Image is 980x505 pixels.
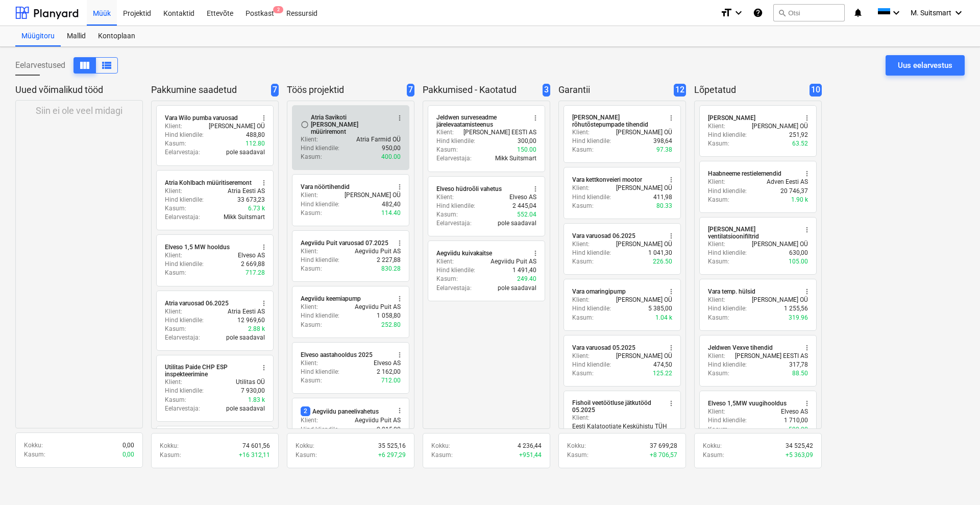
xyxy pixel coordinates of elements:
div: Atria varuosad 06.2025 [165,299,229,307]
p: Hind kliendile : [572,304,611,313]
p: 1.90 k [791,196,808,204]
p: Kasum : [708,196,729,204]
p: [PERSON_NAME] OÜ [616,184,672,193]
span: more_vert [803,114,811,122]
p: 398,64 [653,137,672,146]
p: Kasum : [436,146,458,154]
p: Elveso AS [781,407,808,416]
p: Kasum : [572,146,594,154]
p: Garantii [558,84,670,97]
div: Vara kettkonveieri mootor [572,176,642,184]
p: 1 491,40 [512,266,536,275]
div: Vara Wilo pumba varuosad [165,114,238,122]
span: more_vert [531,249,540,257]
p: Klient : [301,135,318,144]
p: Hind kliendile : [301,200,339,209]
p: 712.00 [381,376,401,385]
span: more_vert [667,176,675,184]
p: Siin ei ole veel midagi [36,105,122,117]
p: 1 041,30 [648,249,672,257]
p: Mikk Suitsmart [495,154,536,163]
p: Kasum : [301,264,322,273]
p: 552.04 [517,210,536,219]
div: Kontoplaan [92,26,141,46]
p: Kasum : [301,209,322,218]
p: 37 699,28 [650,442,677,450]
p: 2.88 k [248,325,265,333]
p: Kokku : [431,442,450,450]
p: Kasum : [708,314,729,322]
p: Hind kliendile : [572,360,611,369]
span: more_vert [396,114,404,122]
div: Vara varuosad 06.2025 [572,232,635,240]
p: Kasum : [301,153,322,161]
span: more_vert [803,170,811,178]
p: Hind kliendile : [436,137,475,146]
span: Märgi tehtuks [301,121,309,129]
p: 950,00 [382,144,401,153]
p: Töös projektid [287,84,403,97]
p: 630,00 [789,249,808,257]
p: 2 815,00 [377,425,401,434]
span: Kuva veergudena [79,59,91,71]
p: Klient : [165,378,182,387]
span: more_vert [667,287,675,296]
p: 6.73 k [248,204,265,213]
p: 717.28 [246,269,265,277]
p: 1.04 k [655,314,672,322]
p: Klient : [165,187,182,196]
p: Hind kliendile : [165,196,204,204]
p: 7 930,00 [241,387,265,395]
p: [PERSON_NAME] OÜ [752,122,808,131]
div: Elveso 1,5 MW hooldus [165,243,230,251]
p: Kokku : [24,441,43,450]
div: Elveso hüdroõli vahetus [436,185,502,193]
div: Vara nöörtihendid [301,183,350,191]
p: 2 227,88 [377,256,401,264]
p: 114.40 [381,209,401,218]
div: Mallid [61,26,92,46]
p: Kasum : [165,204,186,213]
span: more_vert [396,183,404,191]
p: Klient : [572,240,590,249]
p: Kokku : [703,442,722,450]
p: pole saadaval [226,404,265,413]
p: Klient : [301,247,318,256]
div: Aegviidu keemiapump [301,295,361,303]
p: Klient : [165,307,182,316]
p: [PERSON_NAME] OÜ [345,191,401,200]
p: Klient : [301,416,318,425]
p: Klient : [301,359,318,368]
p: 249.40 [517,275,536,283]
p: 252.80 [381,321,401,329]
p: Uued võimalikud tööd [15,84,139,96]
p: Kasum : [708,369,729,378]
span: more_vert [396,406,404,415]
p: Klient : [572,352,590,360]
p: 411,98 [653,193,672,202]
div: Vara varuosad 05.2025 [572,344,635,352]
p: pole saadaval [226,333,265,342]
p: 1 255,56 [784,304,808,313]
span: more_vert [260,299,268,307]
p: Hind kliendile : [301,368,339,376]
p: 4 236,44 [518,442,542,450]
p: 2 162,00 [377,368,401,376]
p: Mikk Suitsmart [224,213,265,222]
p: Hind kliendile : [572,193,611,202]
div: Elveso 1,5MW vuugihooldus [708,399,787,407]
p: Klient : [708,122,725,131]
p: Hind kliendile : [301,311,339,320]
p: pole saadaval [226,148,265,157]
p: Pakkumine saadetud [151,84,267,97]
p: Eesti Kalatootjate Keskühistu TÜH [572,422,667,431]
p: Hind kliendile : [436,202,475,210]
div: Jeldwen Vexve tihendid [708,344,773,352]
span: more_vert [803,226,811,234]
span: more_vert [667,399,675,407]
p: Kasum : [301,321,322,329]
a: Müügitoru [15,26,61,46]
span: more_vert [803,344,811,352]
span: 3 [543,84,550,97]
p: Hind kliendile : [301,256,339,264]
